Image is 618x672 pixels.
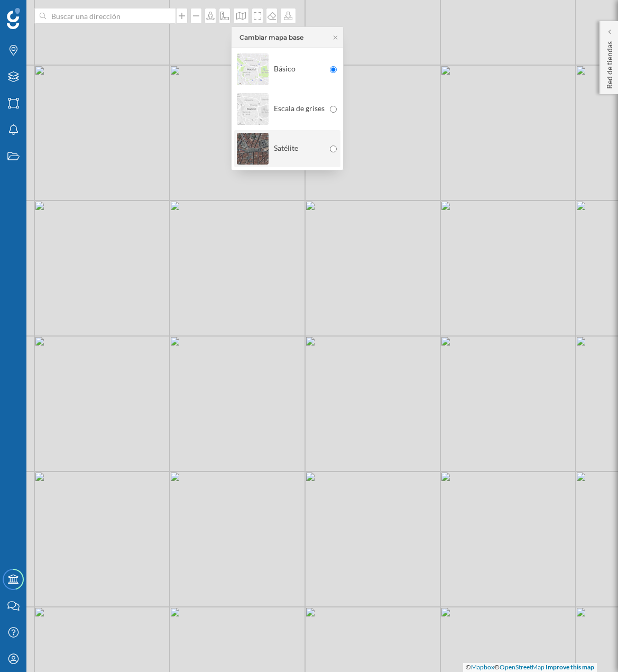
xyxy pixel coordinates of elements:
[7,8,20,29] img: Geoblink Logo
[237,51,269,88] img: BASE_MAP_COLOR.png
[237,90,269,128] img: BASE_MAP_GREYSCALE.png
[239,33,303,42] div: Cambiar mapa base
[21,7,59,17] span: Soporte
[463,663,597,672] div: © ©
[546,663,594,671] a: Improve this map
[471,663,494,671] a: Mapbox
[237,51,325,88] div: Básico
[237,90,325,128] div: Escala de grises
[500,663,545,671] a: OpenStreetMap
[237,130,269,167] img: BASE_MAP_SATELLITE.png
[237,130,325,167] div: Satélite
[604,37,615,89] p: Red de tiendas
